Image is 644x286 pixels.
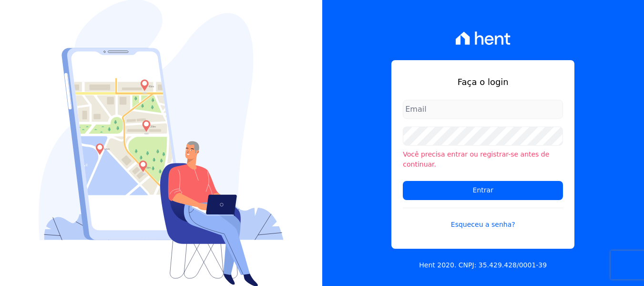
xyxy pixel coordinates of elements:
li: Você precisa entrar ou registrar-se antes de continuar. [403,149,563,169]
input: Email [403,100,563,119]
a: Esqueceu a senha? [403,208,563,230]
h1: Faça o login [403,75,563,88]
p: Hent 2020. CNPJ: 35.429.428/0001-39 [419,260,547,270]
input: Entrar [403,181,563,200]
